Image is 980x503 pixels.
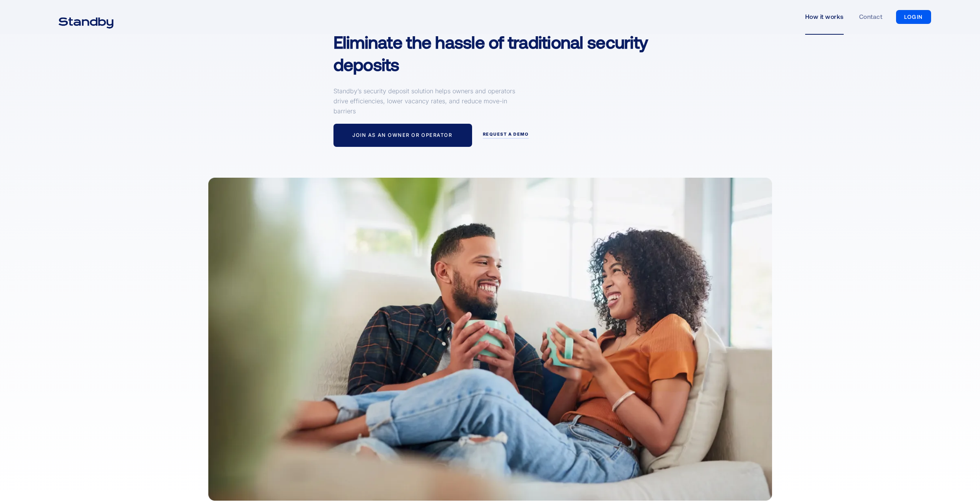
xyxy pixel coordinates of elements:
a: request a demo [483,132,529,139]
p: Standby’s security deposit solution helps owners and operators drive efficiencies, lower vacancy ... [333,86,518,116]
div: Join as an owner or operator [352,132,452,138]
a: Join as an owner or operator [333,124,472,147]
h1: Eliminate the hassle of traditional security deposits [333,31,694,75]
a: LOGIN [896,10,931,24]
img: A happy couple sitting on the couch [208,178,772,501]
div: request a demo [483,132,529,137]
a: home [49,12,123,22]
